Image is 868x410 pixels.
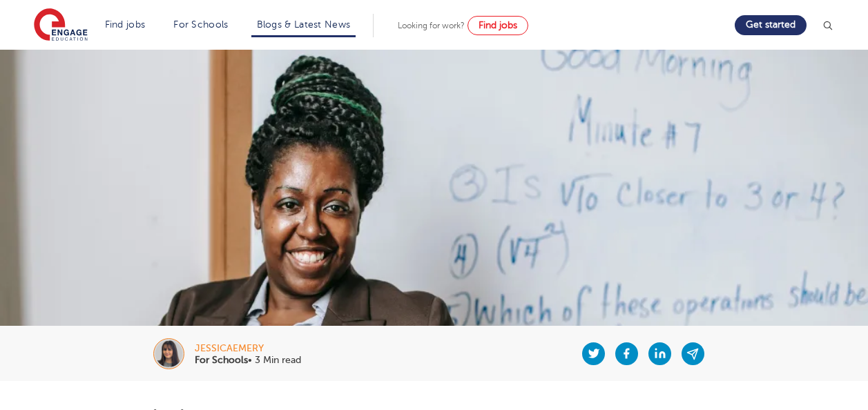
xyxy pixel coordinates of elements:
[467,16,528,35] a: Find jobs
[398,21,465,30] span: Looking for work?
[195,355,248,365] b: For Schools
[34,8,88,43] img: Engage Education
[195,355,301,365] p: • 3 Min read
[105,19,146,30] a: Find jobs
[479,20,517,30] span: Find jobs
[257,19,351,30] a: Blogs & Latest News
[195,344,301,353] div: jessicaemery
[173,19,228,30] a: For Schools
[735,15,807,35] a: Get started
